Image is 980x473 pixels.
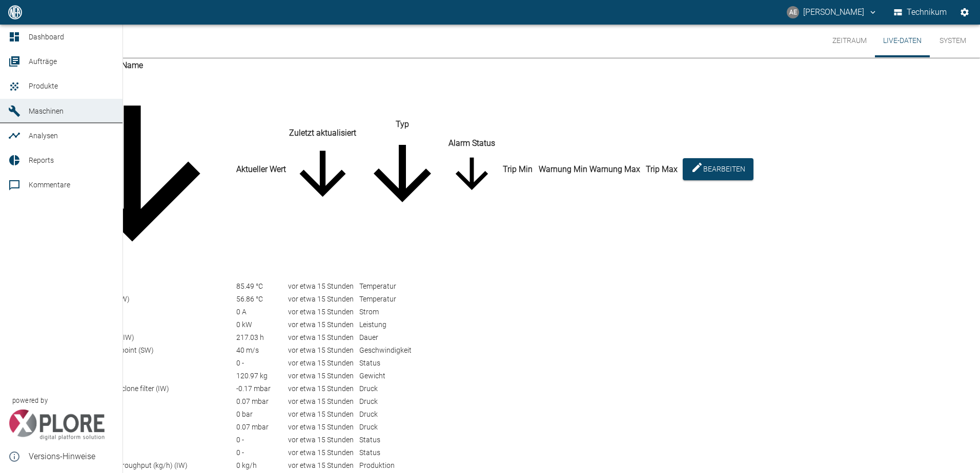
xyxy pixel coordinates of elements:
[787,6,799,18] div: AE
[30,332,235,343] td: Mill classifier Hours_counter (IW)
[875,25,930,57] button: Live-Daten
[359,357,446,369] td: Status
[236,383,286,394] div: -0.17 mbar
[683,158,753,181] button: edit-alarms
[359,293,446,305] td: Temperatur
[30,357,235,369] td: Manual Mode (IW)
[288,319,357,330] div: 27.8.2025, 15:04:31
[236,59,287,279] th: Aktueller Wert
[29,132,58,140] span: Analysen
[359,281,446,292] td: Temperatur
[288,294,357,305] div: 27.8.2025, 15:04:31
[288,371,357,381] div: 27.8.2025, 15:04:31
[359,306,446,318] td: Strom
[359,332,446,343] td: Dauer
[359,209,445,219] span: sort-type
[236,294,286,305] div: 56.86 °C
[359,370,446,382] td: Gewicht
[29,156,54,164] span: Reports
[955,3,974,21] button: Einstellungen
[288,358,357,369] div: 27.8.2025, 15:04:31
[538,59,588,279] th: Warnung Min
[30,434,235,446] td: Hot gas flap (IW)
[30,319,235,331] td: Mill classifier Power (IW)
[30,281,235,292] td: temperature before mill (IW)
[498,59,537,279] th: Trip Min
[236,319,286,330] div: 0 kW
[30,396,235,407] td: difference pressure mill (IW)
[30,460,235,471] td: Gravimetric_dosing Actual throughput (kg/h) (IW)
[12,396,48,405] span: powered by
[359,59,446,279] th: Typ
[288,447,357,458] div: 27.8.2025, 15:04:31
[288,345,357,356] div: 27.8.2025, 15:04:31
[359,460,446,471] td: Produktion
[359,408,446,420] td: Druck
[359,396,446,407] td: Druck
[30,421,235,433] td: pressure after mill (IW)
[30,268,234,277] span: sort-name
[288,307,357,317] div: 27.8.2025, 15:04:31
[236,435,286,445] div: 0 -
[288,59,358,279] th: Zuletzt aktualisiert
[29,181,70,189] span: Kommentare
[359,421,446,433] td: Druck
[447,190,496,200] span: sort-status
[30,293,235,305] td: temperature OCX chamber (IW)
[236,281,286,292] div: 85.49 °C
[236,371,286,381] div: 120.96605 kg
[29,450,114,463] span: Versions-Hinweise
[824,25,875,57] button: Zeitraum
[359,434,446,446] td: Status
[30,306,235,318] td: Mill classifier Current (IW)
[892,3,949,21] button: Technikum
[30,447,235,459] td: Cold gas flap (IW)
[29,57,57,66] span: Aufträge
[236,460,286,471] div: 0 kg/h
[236,396,286,407] div: 0.07 mbar
[642,59,681,279] th: Trip Max
[30,370,235,382] td: OCX hold up (IW)
[930,25,976,57] button: System
[359,383,446,395] td: Druck
[30,59,235,279] th: Name
[288,201,357,210] span: sort-time
[288,422,357,433] div: 27.8.2025, 15:04:31
[359,447,446,459] td: Status
[236,332,286,343] div: 217.03334 h
[288,396,357,407] div: 27.8.2025, 15:04:31
[288,281,357,292] div: 27.8.2025, 15:04:31
[236,409,286,420] div: 0 bar
[288,460,357,471] div: 27.8.2025, 15:04:31
[30,408,235,420] td: pressure before mill (IW)
[447,59,497,279] th: Alarm Status
[29,107,64,115] span: Maschinen
[236,447,286,458] div: 0 -
[288,409,357,420] div: 27.8.2025, 15:04:31
[8,410,105,440] img: Xplore Logo
[30,383,235,395] td: difference pressure filter / Cyclone filter (IW)
[785,3,879,21] button: alexander.effertz@neuman-esser.com
[359,345,446,356] td: Geschwindigkeit
[288,383,357,394] div: 27.8.2025, 15:04:31
[288,332,357,343] div: 27.8.2025, 15:04:31
[236,345,286,356] div: 40 m/s
[29,82,58,90] span: Produkte
[106,132,114,140] a: new /analyses/list/0
[589,59,641,279] th: Warnung Max
[30,345,235,356] td: Mill classifier Speed_m_s_setpoint (SW)
[106,107,114,116] a: new /machines
[29,33,64,41] span: Dashboard
[236,307,286,317] div: 0 A
[288,435,357,445] div: 27.8.2025, 15:04:31
[236,422,286,433] div: 0.07 mbar
[7,5,23,19] img: logo
[236,358,286,369] div: 0 -
[359,319,446,331] td: Leistung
